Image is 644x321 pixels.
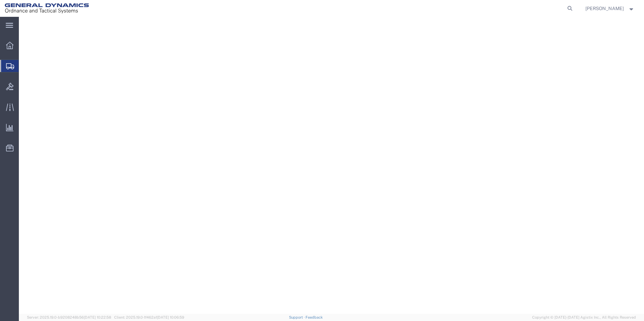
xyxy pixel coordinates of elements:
[585,4,635,12] button: [PERSON_NAME]
[27,315,111,319] span: Server: 2025.19.0-b9208248b56
[305,315,323,319] a: Feedback
[532,315,636,320] span: Copyright © [DATE]-[DATE] Agistix Inc., All Rights Reserved
[585,5,624,12] span: Brenda Pagan
[114,315,184,319] span: Client: 2025.19.0-1f462a1
[157,315,184,319] span: [DATE] 10:06:59
[19,17,644,314] iframe: FS Legacy Container
[5,3,89,13] img: logo
[84,315,111,319] span: [DATE] 10:22:58
[289,315,306,319] a: Support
